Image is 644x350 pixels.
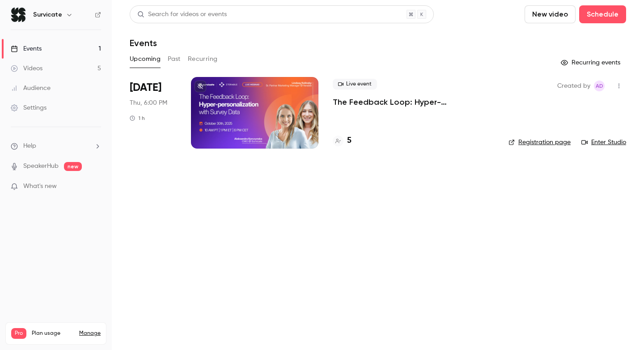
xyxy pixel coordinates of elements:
button: Recurring events [557,55,626,70]
li: help-dropdown-opener [11,141,101,151]
span: Plan usage [32,330,74,337]
button: Upcoming [130,52,161,66]
button: New video [525,5,576,23]
button: Past [168,52,181,66]
button: Recurring [188,52,218,66]
div: Videos [11,64,42,73]
span: Pro [11,328,26,339]
div: Oct 30 Thu, 6:00 PM (Europe/Warsaw) [130,77,177,149]
div: Settings [11,103,47,112]
a: The Feedback Loop: Hyper-personalization with Survey Data [333,97,494,107]
div: Search for videos or events [137,10,227,19]
h4: 5 [347,135,352,147]
iframe: Noticeable Trigger [90,183,101,191]
h6: Survicate [33,10,62,19]
a: Manage [79,330,101,337]
img: Survicate [11,8,25,22]
span: Help [23,141,36,151]
a: 5 [333,135,352,147]
span: [DATE] [130,81,161,95]
a: SpeakerHub [23,162,59,171]
span: What's new [23,182,57,191]
span: Thu, 6:00 PM [130,98,167,107]
span: AD [596,81,603,91]
a: Enter Studio [581,138,626,147]
div: 1 h [130,115,145,122]
div: Audience [11,84,51,93]
span: Created by [557,81,590,91]
button: Schedule [579,5,626,23]
span: Aleksandra Dworak [594,81,605,91]
a: Registration page [508,138,571,147]
span: new [64,162,82,171]
div: Events [11,44,42,53]
span: Live event [333,79,377,90]
h1: Events [130,38,157,48]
